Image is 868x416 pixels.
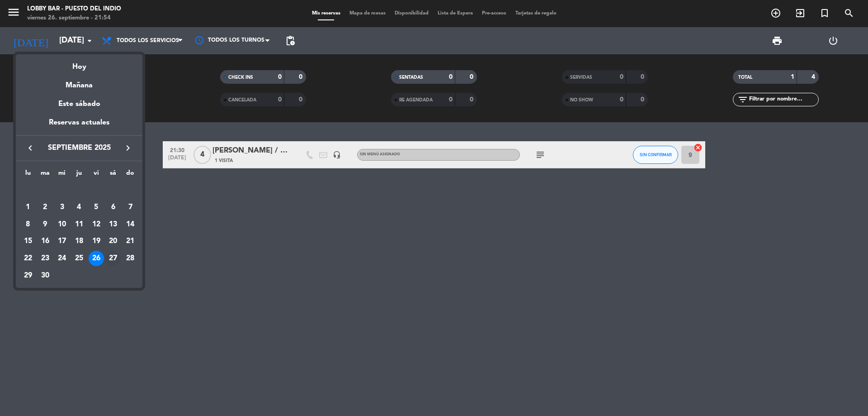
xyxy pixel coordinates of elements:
div: 16 [38,234,53,249]
div: 6 [105,200,121,215]
td: SEP. [19,182,139,199]
div: 5 [89,200,104,215]
div: 19 [89,234,104,249]
td: 21 de septiembre de 2025 [122,233,139,250]
div: 24 [54,251,70,266]
th: viernes [88,168,105,182]
div: 4 [71,200,87,215]
div: 3 [54,200,70,215]
td: 8 de septiembre de 2025 [19,216,37,233]
div: 2 [38,200,53,215]
td: 25 de septiembre de 2025 [71,250,88,267]
td: 23 de septiembre de 2025 [37,250,54,267]
div: 17 [54,234,70,249]
span: septiembre 2025 [38,142,120,154]
div: 21 [123,234,138,249]
button: keyboard_arrow_left [22,142,38,154]
td: 22 de septiembre de 2025 [19,250,37,267]
td: 17 de septiembre de 2025 [53,233,71,250]
div: 22 [20,251,36,266]
td: 3 de septiembre de 2025 [53,199,71,216]
div: Reservas actuales [16,117,142,135]
td: 29 de septiembre de 2025 [19,267,37,284]
th: martes [37,168,54,182]
td: 11 de septiembre de 2025 [71,216,88,233]
td: 2 de septiembre de 2025 [37,199,54,216]
div: 13 [105,217,121,232]
td: 13 de septiembre de 2025 [105,216,122,233]
div: 1 [20,200,36,215]
th: sábado [105,168,122,182]
i: keyboard_arrow_left [25,143,36,153]
div: 15 [20,234,36,249]
td: 28 de septiembre de 2025 [122,250,139,267]
div: 23 [38,251,53,266]
div: 27 [105,251,121,266]
div: 20 [105,234,121,249]
td: 30 de septiembre de 2025 [37,267,54,284]
div: 26 [89,251,104,266]
div: 30 [38,268,53,283]
td: 5 de septiembre de 2025 [88,199,105,216]
div: 14 [123,217,138,232]
div: 29 [20,268,36,283]
td: 1 de septiembre de 2025 [19,199,37,216]
th: jueves [71,168,88,182]
td: 12 de septiembre de 2025 [88,216,105,233]
i: keyboard_arrow_right [123,143,133,153]
td: 10 de septiembre de 2025 [53,216,71,233]
div: Hoy [16,54,142,73]
td: 27 de septiembre de 2025 [105,250,122,267]
div: 8 [20,217,36,232]
th: domingo [122,168,139,182]
td: 9 de septiembre de 2025 [37,216,54,233]
td: 7 de septiembre de 2025 [122,199,139,216]
td: 6 de septiembre de 2025 [105,199,122,216]
div: 7 [123,200,138,215]
div: Mañana [16,73,142,91]
div: Este sábado [16,91,142,117]
th: miércoles [53,168,71,182]
td: 14 de septiembre de 2025 [122,216,139,233]
td: 4 de septiembre de 2025 [71,199,88,216]
td: 19 de septiembre de 2025 [88,233,105,250]
button: keyboard_arrow_right [120,142,136,154]
div: 9 [38,217,53,232]
div: 12 [89,217,104,232]
td: 15 de septiembre de 2025 [19,233,37,250]
div: 25 [71,251,87,266]
td: 16 de septiembre de 2025 [37,233,54,250]
th: lunes [19,168,37,182]
div: 28 [123,251,138,266]
td: 18 de septiembre de 2025 [71,233,88,250]
div: 10 [54,217,70,232]
div: 18 [71,234,87,249]
td: 20 de septiembre de 2025 [105,233,122,250]
td: 24 de septiembre de 2025 [53,250,71,267]
td: 26 de septiembre de 2025 [88,250,105,267]
div: 11 [71,217,87,232]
